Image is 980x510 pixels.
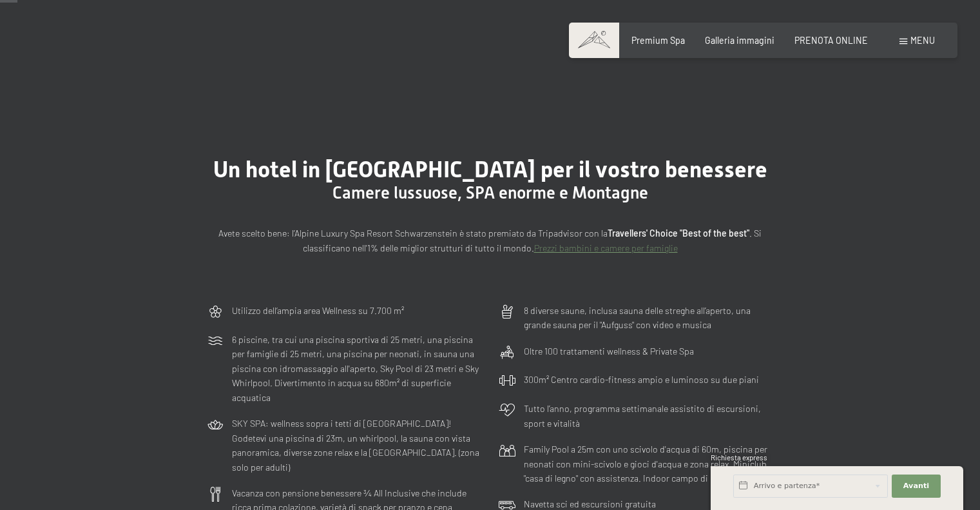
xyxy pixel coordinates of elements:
span: Menu [910,35,935,46]
p: 8 diverse saune, inclusa sauna delle streghe all’aperto, una grande sauna per il "Aufguss" con vi... [524,304,774,333]
button: Avanti [892,475,941,498]
a: PRENOTA ONLINE [794,35,868,46]
p: 6 piscine, tra cui una piscina sportiva di 25 metri, una piscina per famiglie di 25 metri, una pi... [232,333,482,406]
a: Premium Spa [631,35,685,46]
p: Tutto l’anno, programma settimanale assistito di escursioni, sport e vitalità [524,402,774,431]
span: Avanti [903,481,929,491]
p: Oltre 100 trattamenti wellness & Private Spa [524,344,694,359]
span: Richiesta express [711,453,767,462]
a: Prezzi bambini e camere per famiglie [534,242,678,253]
strong: Travellers' Choice "Best of the best" [608,228,749,239]
p: Family Pool a 25m con uno scivolo d'acqua di 60m, piscina per neonati con mini-scivolo e gioci d'... [524,442,774,486]
a: Galleria immagini [705,35,774,46]
span: Un hotel in [GEOGRAPHIC_DATA] per il vostro benessere [213,156,767,182]
p: 300m² Centro cardio-fitness ampio e luminoso su due piani [524,373,759,387]
p: SKY SPA: wellness sopra i tetti di [GEOGRAPHIC_DATA]! Godetevi una piscina di 23m, un whirlpool, ... [232,417,482,475]
p: Utilizzo dell‘ampia area Wellness su 7.700 m² [232,304,404,319]
span: Camere lussuose, SPA enorme e Montagne [332,183,648,202]
p: Avete scelto bene: l’Alpine Luxury Spa Resort Schwarzenstein è stato premiato da Tripadvisor con ... [207,226,774,255]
